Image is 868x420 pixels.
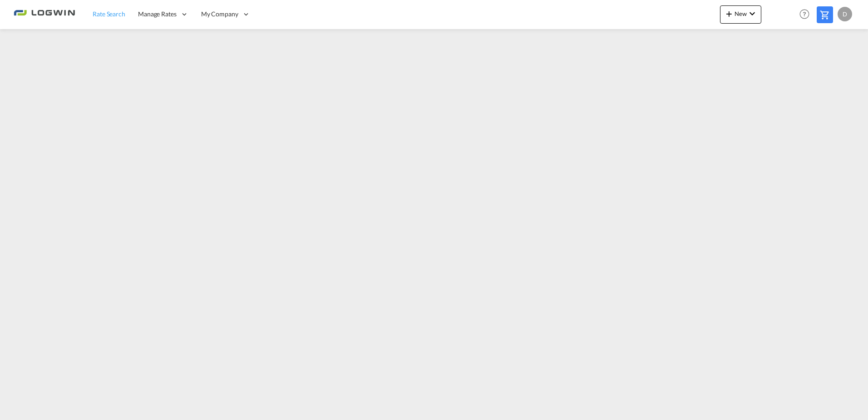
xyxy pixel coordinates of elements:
span: Help [797,6,812,22]
span: Manage Rates [138,10,177,19]
div: D [838,7,852,21]
img: 2761ae10d95411efa20a1f5e0282d2d7.png [14,4,75,25]
button: icon-plus 400-fgNewicon-chevron-down [720,5,761,24]
md-icon: icon-chevron-down [747,8,758,19]
span: My Company [201,10,238,19]
div: Help [797,6,817,23]
span: Rate Search [93,10,125,18]
md-icon: icon-plus 400-fg [724,8,735,19]
span: New [724,10,758,17]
